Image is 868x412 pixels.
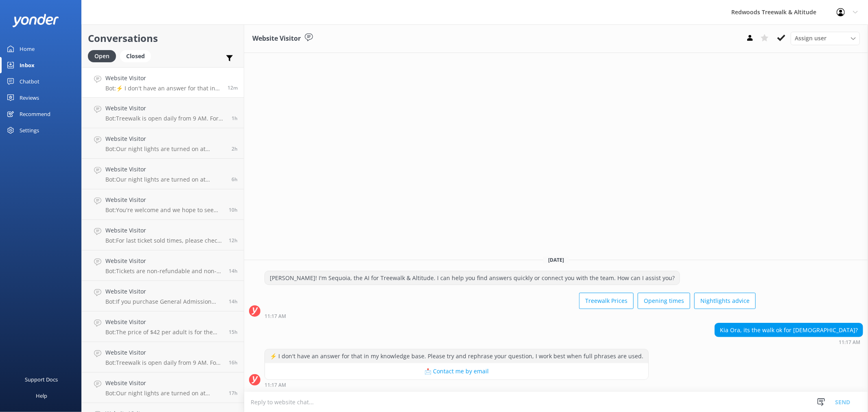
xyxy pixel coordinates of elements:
p: Bot: Our night lights are turned on at sunset, and the night walk starts 20 minutes thereafter. W... [105,145,225,153]
div: Recommend [20,106,50,122]
a: Website VisitorBot:If you purchase General Admission tickets onsite, you may need to wait in line... [82,281,244,311]
div: Kia Ora, its the walk ok for [DEMOGRAPHIC_DATA]? [715,323,863,337]
h3: Website Visitor [252,33,301,44]
h4: Website Visitor [105,287,223,296]
a: Open [88,51,120,60]
div: Support Docs [25,371,58,388]
a: Website VisitorBot:Our night lights are turned on at sunset, and the night walk starts 20 minutes... [82,128,244,159]
a: Website VisitorBot:Treewalk is open daily from 9 AM. For last ticket sold times, please check our... [82,342,244,373]
p: Bot: The price of $42 per adult is for the General Admission Treewalk or Nightlights. If you are ... [105,329,223,336]
div: [PERSON_NAME]! I'm Sequoia, the AI for Treewalk & Altitude. I can help you find answers quickly o... [265,271,680,285]
a: Website VisitorBot:You're welcome and we hope to see you at [GEOGRAPHIC_DATA] & Altitude soon!10h [82,189,244,220]
div: Assign User [791,32,860,45]
span: Sep 08 2025 05:07am (UTC +12:00) Pacific/Auckland [232,176,238,183]
span: Sep 07 2025 07:28pm (UTC +12:00) Pacific/Auckland [229,359,238,366]
p: Bot: ⚡ I don't have an answer for that in my knowledge base. Please try and rephrase your questio... [105,85,221,92]
a: Website VisitorBot:The price of $42 per adult is for the General Admission Treewalk or Nightlight... [82,311,244,342]
h4: Website Visitor [105,379,223,388]
h4: Website Visitor [105,165,225,174]
a: Website VisitorBot:Treewalk is open daily from 9 AM. For last ticket sold times, please check our... [82,98,244,128]
h4: Website Visitor [105,104,225,113]
div: Reviews [20,90,39,106]
span: Sep 08 2025 09:02am (UTC +12:00) Pacific/Auckland [232,145,238,152]
div: Help [36,388,47,404]
h4: Website Visitor [105,74,221,83]
strong: 11:17 AM [265,314,286,319]
button: Treewalk Prices [579,293,634,309]
strong: 11:17 AM [839,340,860,345]
div: Inbox [20,57,35,73]
span: Assign user [795,34,826,43]
span: Sep 07 2025 08:04pm (UTC +12:00) Pacific/Auckland [229,329,238,335]
button: 📩 Contact me by email [265,363,648,379]
a: Website VisitorBot:For last ticket sold times, please check our website FAQs [URL][DOMAIN_NAME].12h [82,220,244,250]
div: Chatbot [20,73,39,90]
div: Sep 08 2025 11:17am (UTC +12:00) Pacific/Auckland [265,313,756,319]
span: Sep 07 2025 10:46pm (UTC +12:00) Pacific/Auckland [229,237,238,244]
span: Sep 07 2025 08:33pm (UTC +12:00) Pacific/Auckland [229,298,238,305]
p: Bot: For last ticket sold times, please check our website FAQs [URL][DOMAIN_NAME]. [105,237,223,244]
p: Bot: Treewalk is open daily from 9 AM. For last ticket sold times, please check our website FAQs ... [105,115,225,122]
div: Home [20,41,35,57]
div: Sep 08 2025 11:17am (UTC +12:00) Pacific/Auckland [265,382,649,388]
div: ⚡ I don't have an answer for that in my knowledge base. Please try and rephrase your question, I ... [265,349,648,363]
span: Sep 08 2025 11:17am (UTC +12:00) Pacific/Auckland [227,84,238,91]
div: Sep 08 2025 11:17am (UTC +12:00) Pacific/Auckland [715,339,863,345]
button: Opening times [638,293,690,309]
h4: Website Visitor [105,134,225,143]
div: Open [88,50,116,62]
span: Sep 08 2025 01:00am (UTC +12:00) Pacific/Auckland [229,206,238,213]
h4: Website Visitor [105,195,223,204]
a: Website VisitorBot:Tickets are non-refundable and non-transferable.14h [82,250,244,281]
a: Website VisitorBot:Our night lights are turned on at sunset, and the night walk starts 20 minutes... [82,373,244,403]
p: Bot: Tickets are non-refundable and non-transferable. [105,267,223,275]
div: Closed [120,50,151,62]
h4: Website Visitor [105,226,223,235]
div: Settings [20,122,39,138]
button: Nightlights advice [694,293,756,309]
p: Bot: If you purchase General Admission tickets onsite, you may need to wait in line, especially d... [105,298,223,305]
strong: 11:17 AM [265,383,286,388]
h4: Website Visitor [105,318,223,327]
span: Sep 07 2025 08:44pm (UTC +12:00) Pacific/Auckland [229,267,238,274]
p: Bot: Our night lights are turned on at sunset, and the night walk starts 20 minutes thereafter. W... [105,176,225,183]
h2: Conversations [88,31,238,46]
h4: Website Visitor [105,348,223,357]
p: Bot: Our night lights are turned on at sunset, and the night walk starts 20 minutes thereafter. W... [105,390,223,397]
span: Sep 08 2025 10:18am (UTC +12:00) Pacific/Auckland [232,115,238,122]
p: Bot: You're welcome and we hope to see you at [GEOGRAPHIC_DATA] & Altitude soon! [105,206,223,214]
p: Bot: Treewalk is open daily from 9 AM. For last ticket sold times, please check our website FAQs ... [105,359,223,366]
a: Website VisitorBot:Our night lights are turned on at sunset, and the night walk starts 20 minutes... [82,159,244,189]
h4: Website Visitor [105,256,223,265]
a: Closed [120,51,155,60]
span: [DATE] [543,256,569,263]
span: Sep 07 2025 06:09pm (UTC +12:00) Pacific/Auckland [229,390,238,397]
a: Website VisitorBot:⚡ I don't have an answer for that in my knowledge base. Please try and rephras... [82,67,244,98]
img: yonder-white-logo.png [12,14,59,27]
